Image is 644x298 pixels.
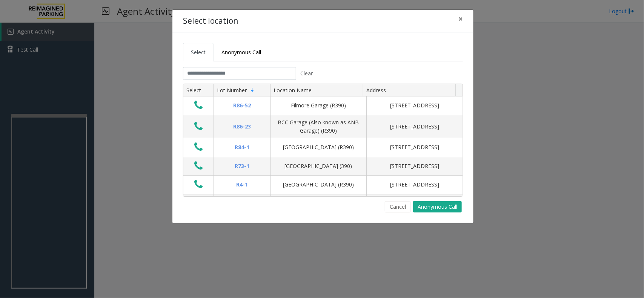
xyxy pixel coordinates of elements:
[453,10,468,28] button: Close
[249,87,255,93] span: Sortable
[371,180,458,189] div: [STREET_ADDRESS]
[218,122,266,131] div: R86-23
[371,122,458,131] div: [STREET_ADDRESS]
[275,101,362,110] div: Filmore Garage (R390)
[275,180,362,189] div: [GEOGRAPHIC_DATA] (R390)
[274,87,312,94] span: Location Name
[218,180,266,189] div: R4-1
[221,49,261,56] span: Anonymous Call
[275,118,362,135] div: BCC Garage (Also known as ANB Garage) (R390)
[191,49,206,56] span: Select
[183,84,463,196] div: Data table
[366,87,386,94] span: Address
[458,14,463,24] span: ×
[371,101,458,110] div: [STREET_ADDRESS]
[296,67,317,80] button: Clear
[218,162,266,170] div: R73-1
[385,201,411,212] button: Cancel
[371,162,458,170] div: [STREET_ADDRESS]
[217,87,247,94] span: Lot Number
[183,84,214,97] th: Select
[183,43,463,61] ul: Tabs
[275,143,362,151] div: [GEOGRAPHIC_DATA] (R390)
[371,143,458,151] div: [STREET_ADDRESS]
[275,162,362,170] div: [GEOGRAPHIC_DATA] (390)
[183,15,238,27] h4: Select location
[218,143,266,151] div: R84-1
[218,101,266,110] div: R86-52
[413,201,462,212] button: Anonymous Call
